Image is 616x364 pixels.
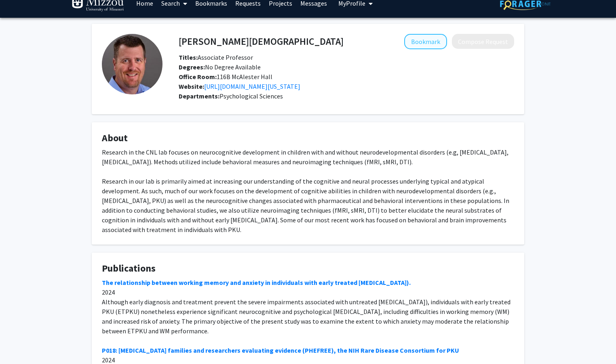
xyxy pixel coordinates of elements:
div: Research in the CNL lab focuses on neurocognitive development in children with and without neurod... [102,147,514,234]
iframe: Chat [6,328,34,358]
b: Office Room: [179,73,217,81]
span: Psychological Sciences [219,92,283,100]
span: No Degree Available [179,63,261,71]
a: The relationship between working memory and anxiety in individuals with early treated [MEDICAL_DA... [102,278,411,287]
button: Add Shawn Christ to Bookmarks [404,34,447,49]
a: P018: [MEDICAL_DATA] families and researchers evaluating evidence (PHEFREE), the NIH Rare Disease... [102,346,459,354]
img: Profile Picture [102,34,162,94]
h4: Publications [102,263,514,274]
b: Degrees: [179,63,205,71]
b: Website: [179,82,204,90]
h4: About [102,132,514,144]
h4: [PERSON_NAME][DEMOGRAPHIC_DATA] [179,34,344,49]
span: 116B McAlester Hall [179,73,272,81]
span: Associate Professor [179,53,253,61]
button: Compose Request to Shawn Christ [452,34,514,49]
b: Titles: [179,53,198,61]
b: Departments: [179,92,219,100]
a: Opens in a new tab [204,82,300,90]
